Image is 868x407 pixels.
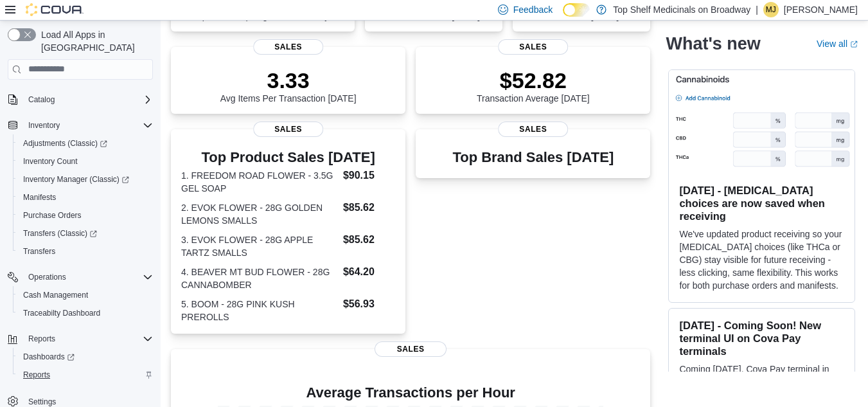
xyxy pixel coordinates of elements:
span: Sales [253,39,324,55]
span: Operations [28,272,66,282]
input: Dark Mode [563,3,590,17]
h4: Average Transactions per Hour [181,385,640,401]
dt: 4. BEAVER MT BUD FLOWER - 28G CANNABOMBER [181,266,338,291]
span: Sales [375,341,447,357]
h3: Top Brand Sales [DATE] [452,150,614,165]
button: Traceabilty Dashboard [13,304,158,322]
span: Load All Apps in [GEOGRAPHIC_DATA] [36,28,153,54]
button: Manifests [13,188,158,206]
dt: 2. EVOK FLOWER - 28G GOLDEN LEMONS SMALLS [181,201,338,227]
span: Reports [23,370,50,380]
dt: 1. FREEDOM ROAD FLOWER - 3.5G GEL SOAP [181,169,338,195]
a: View allExternal link [817,39,858,49]
dd: $90.15 [343,168,395,183]
span: MJ [766,2,776,17]
a: Reports [18,367,55,383]
span: Transfers (Classic) [18,226,153,241]
span: Adjustments (Classic) [18,136,153,151]
span: Purchase Orders [23,210,82,221]
button: Catalog [3,91,158,109]
a: Inventory Manager (Classic) [18,172,134,187]
a: Dashboards [18,349,80,365]
span: Sales [498,39,569,55]
a: Transfers (Classic) [18,226,102,241]
button: Inventory [23,118,65,133]
button: Cash Management [13,286,158,304]
span: Purchase Orders [18,208,153,223]
button: Catalog [23,92,60,107]
button: Reports [23,331,60,347]
button: Inventory [3,116,158,134]
span: Adjustments (Classic) [23,138,107,149]
span: Inventory Count [23,156,78,167]
div: Transaction Average [DATE] [477,68,590,104]
p: 3.33 [220,68,357,93]
button: Reports [3,330,158,348]
a: Adjustments (Classic) [18,136,112,151]
span: Inventory Count [18,154,153,169]
a: Cash Management [18,287,93,303]
dd: $85.62 [343,200,395,215]
span: Inventory [23,118,153,133]
h3: Top Product Sales [DATE] [181,150,395,165]
p: [PERSON_NAME] [784,2,858,17]
dd: $85.62 [343,232,395,248]
p: $52.82 [477,68,590,93]
span: Reports [23,331,153,347]
span: Sales [498,122,569,137]
span: Sales [253,122,324,137]
dt: 5. BOOM - 28G PINK KUSH PREROLLS [181,298,338,323]
a: Transfers (Classic) [13,224,158,242]
a: Traceabilty Dashboard [18,305,105,321]
span: Transfers [18,244,153,259]
button: Operations [23,269,71,285]
span: Dashboards [18,349,153,365]
button: Inventory Count [13,152,158,170]
span: Inventory [28,120,60,131]
a: Purchase Orders [18,208,87,223]
span: Feedback [513,3,553,16]
span: Traceabilty Dashboard [23,308,100,318]
span: Dark Mode [563,17,563,17]
p: Top Shelf Medicinals on Broadway [613,2,750,17]
img: Cova [26,3,84,16]
span: Cash Management [18,287,153,303]
span: Inventory Manager (Classic) [18,172,153,187]
div: Melisa Johnson [763,2,779,17]
a: Transfers [18,244,60,259]
span: Traceabilty Dashboard [18,305,153,321]
button: Transfers [13,242,158,260]
h3: [DATE] - Coming Soon! New terminal UI on Cova Pay terminals [679,319,844,357]
span: Reports [28,334,55,344]
span: Dashboards [23,352,75,362]
span: Manifests [18,190,153,205]
a: Manifests [18,190,61,205]
span: Settings [28,397,56,407]
button: Operations [3,268,158,286]
span: Transfers [23,246,55,257]
dd: $56.93 [343,296,395,312]
a: Dashboards [13,348,158,366]
span: Cash Management [23,290,88,300]
p: | [756,2,758,17]
button: Purchase Orders [13,206,158,224]
a: Adjustments (Classic) [13,134,158,152]
p: We've updated product receiving so your [MEDICAL_DATA] choices (like THCa or CBG) stay visible fo... [679,228,844,292]
dd: $64.20 [343,264,395,280]
span: Catalog [28,95,55,105]
h3: [DATE] - [MEDICAL_DATA] choices are now saved when receiving [679,184,844,222]
button: Reports [13,366,158,384]
a: Inventory Manager (Classic) [13,170,158,188]
svg: External link [850,41,858,48]
span: Reports [18,367,153,383]
span: Operations [23,269,153,285]
span: Transfers (Classic) [23,228,97,239]
span: Manifests [23,192,56,203]
h2: What's new [666,33,760,54]
span: Catalog [23,92,153,107]
span: Inventory Manager (Classic) [23,174,129,185]
div: Avg Items Per Transaction [DATE] [220,68,357,104]
a: Inventory Count [18,154,83,169]
dt: 3. EVOK FLOWER - 28G APPLE TARTZ SMALLS [181,233,338,259]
